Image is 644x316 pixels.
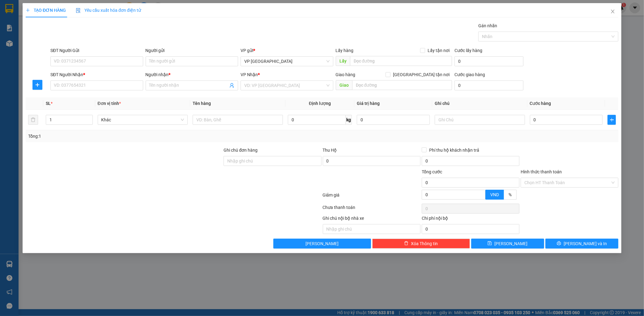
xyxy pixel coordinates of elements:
[336,48,354,53] span: Lấy hàng
[193,101,211,106] span: Tên hàng
[273,239,371,249] button: [PERSON_NAME]
[97,101,121,106] span: Đơn vị tính
[425,47,452,54] span: Lấy tận nơi
[101,115,184,124] span: Khác
[404,241,408,246] span: delete
[33,82,42,87] span: plus
[305,240,339,247] span: [PERSON_NAME]
[350,56,452,66] input: Dọc đường
[608,115,616,125] button: plus
[76,8,81,13] img: icon
[3,37,72,46] li: [PERSON_NAME]
[411,240,438,247] span: Xóa Thông tin
[26,8,30,12] span: plus
[454,80,523,90] input: Cước giao hàng
[352,80,452,90] input: Dọc đường
[322,224,420,234] input: Nhập ghi chú
[241,72,258,77] span: VP Nhận
[357,115,430,125] input: 0
[610,9,615,14] span: close
[357,101,380,106] span: Giá trị hàng
[427,147,482,154] span: Phí thu hộ khách nhận trả
[521,169,562,174] label: Hình thức thanh toán
[241,47,333,54] div: VP gửi
[454,72,485,77] label: Cước giao hàng
[509,192,512,197] span: %
[545,239,618,249] button: printer[PERSON_NAME] và In
[76,8,141,13] span: Yêu cầu xuất hóa đơn điện tử
[28,115,38,125] button: delete
[390,71,452,78] span: [GEOGRAPHIC_DATA] tận nơi
[322,192,421,202] div: Giảm giá
[494,240,527,247] span: [PERSON_NAME]
[557,241,561,246] span: printer
[372,239,470,249] button: deleteXóa Thông tin
[3,46,72,54] li: In ngày: 18:46 14/08
[422,215,519,224] div: Chi phí nội bộ
[336,72,356,77] span: Giao hàng
[604,3,621,20] button: Close
[32,80,42,90] button: plus
[145,47,238,54] div: Người gửi
[193,115,283,125] input: VD: Bàn, Ghế
[435,115,525,125] input: Ghi Chú
[346,115,352,125] span: kg
[478,23,497,28] label: Gán nhãn
[608,117,616,122] span: plus
[336,80,352,90] span: Giao
[46,101,51,106] span: SL
[244,57,330,66] span: VP Mỹ Đình
[309,101,331,106] span: Định lượng
[530,101,551,106] span: Cước hàng
[322,148,337,153] span: Thu Hộ
[26,8,66,13] span: TẠO ĐƠN HÀNG
[454,56,523,66] input: Cước lấy hàng
[50,71,143,78] div: SĐT Người Nhận
[224,156,321,166] input: Ghi chú đơn hàng
[490,192,499,197] span: VND
[488,241,492,246] span: save
[229,83,234,88] span: user-add
[50,47,143,54] div: SĐT Người Gửi
[564,240,607,247] span: [PERSON_NAME] và In
[224,148,258,153] label: Ghi chú đơn hàng
[471,239,544,249] button: save[PERSON_NAME]
[28,133,249,140] div: Tổng: 1
[432,97,527,110] th: Ghi chú
[422,169,442,174] span: Tổng cước
[336,56,350,66] span: Lấy
[322,215,420,224] div: Ghi chú nội bộ nhà xe
[322,204,421,215] div: Chưa thanh toán
[145,71,238,78] div: Người nhận
[454,48,482,53] label: Cước lấy hàng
